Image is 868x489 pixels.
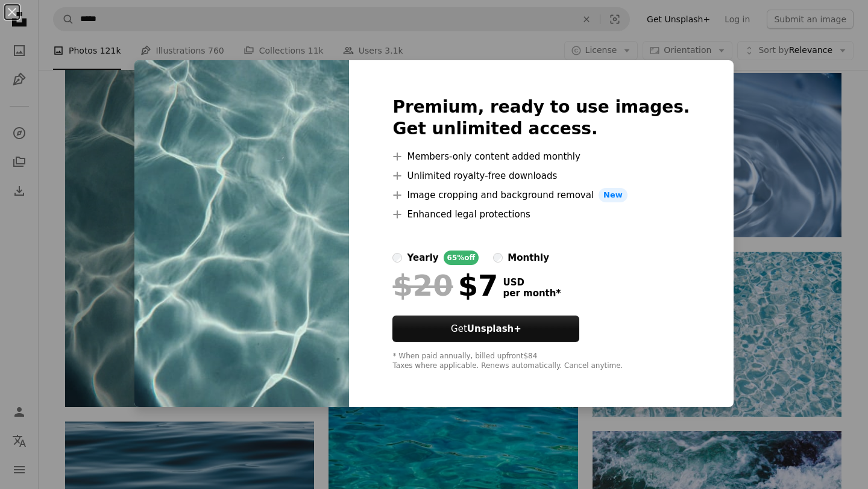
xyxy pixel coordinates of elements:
[599,188,627,202] span: New
[503,288,561,299] span: per month *
[467,323,521,334] strong: Unsplash+
[503,277,561,288] span: USD
[392,352,690,371] div: * When paid annually, billed upfront $84 Taxes where applicable. Renews automatically. Cancel any...
[392,169,690,183] li: Unlimited royalty-free downloads
[407,251,438,265] div: yearly
[392,149,690,164] li: Members-only content added monthly
[392,96,690,140] h2: Premium, ready to use images. Get unlimited access.
[392,253,402,263] input: yearly65%off
[392,270,453,301] span: $20
[493,253,503,263] input: monthly
[444,251,479,265] div: 65% off
[392,316,579,342] button: GetUnsplash+
[134,60,349,407] img: premium_photo-1680608155016-3faa9cbdc236
[392,188,690,202] li: Image cropping and background removal
[508,251,549,265] div: monthly
[392,207,690,222] li: Enhanced legal protections
[392,270,498,301] div: $7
